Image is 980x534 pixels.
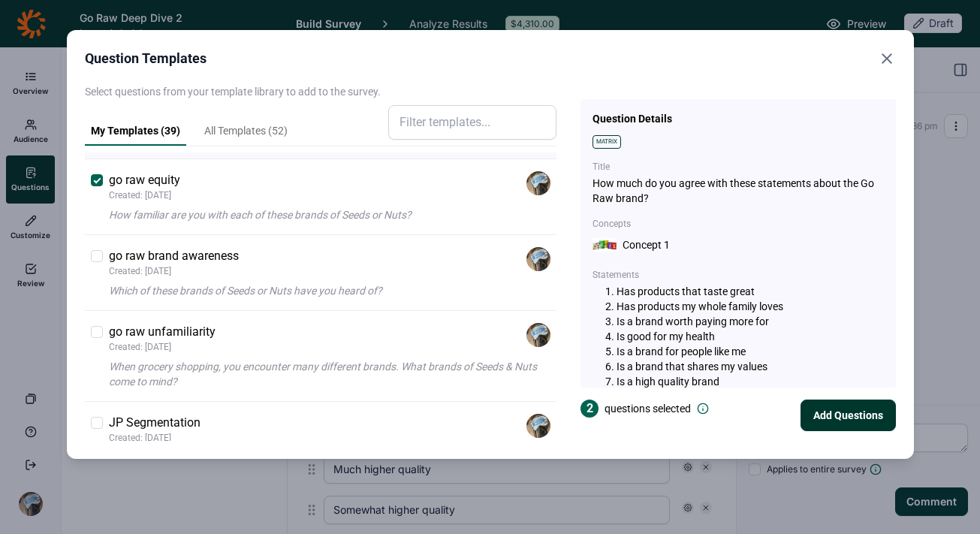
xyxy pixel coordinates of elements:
[593,218,883,230] label: Concepts
[109,189,180,201] p: Created: [DATE]
[109,283,551,298] p: Which of these brands of Seeds or Nuts have you heard of?
[593,269,883,281] label: Statements
[109,207,551,222] p: How familiar are you with each of these brands of Seeds or Nuts?
[605,401,691,416] span: questions selected
[617,359,883,374] li: Is a brand that shares my values
[617,299,883,314] li: Has products my whole family loves
[85,48,207,69] h2: Question Templates
[109,359,551,389] p: When grocery shopping, you encounter many different brands. What brands of Seeds & Nuts come to m...
[526,247,550,271] img: ocn8z7iqvmiiaveqkfqd.png
[85,123,186,146] a: My Templates ( 39 )
[596,137,617,146] span: Matrix
[593,238,617,252] img: ucxb2l06ik6bfji1bm5m.png
[109,341,216,353] p: Created: [DATE]
[593,161,883,173] label: Title
[617,329,883,344] li: Is good for my health
[617,314,883,329] li: Is a brand worth paying more for
[109,432,201,444] p: Created: [DATE]
[801,400,896,431] button: Add Questions
[526,171,550,195] img: ocn8z7iqvmiiaveqkfqd.png
[526,323,550,347] img: ocn8z7iqvmiiaveqkfqd.png
[617,344,883,359] li: Is a brand for people like me
[593,176,883,206] p: How much do you agree with these statements about the Go Raw brand?
[109,171,180,189] p: go raw equity
[388,105,556,140] input: Filter templates...
[109,265,239,277] p: Created: [DATE]
[617,374,883,389] li: Is a high quality brand
[109,247,239,265] p: go raw brand awareness
[623,237,670,252] span: Concept 1
[878,48,896,69] button: Close
[593,111,883,126] h1: Question Details
[526,414,550,438] img: ocn8z7iqvmiiaveqkfqd.png
[85,84,896,99] p: Select questions from your template library to add to the survey.
[109,323,216,341] p: go raw unfamiliarity
[198,123,294,146] a: All Templates ( 52 )
[109,414,201,432] p: JP Segmentation
[617,284,883,299] li: Has products that taste great
[580,400,599,418] div: 2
